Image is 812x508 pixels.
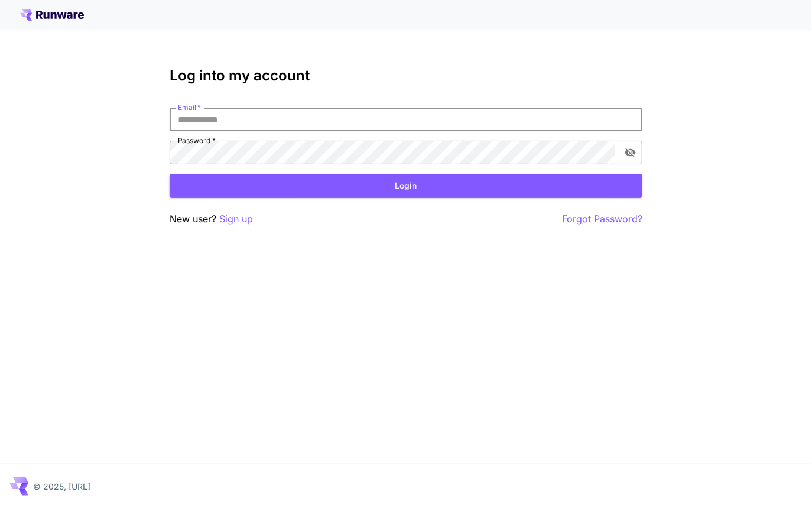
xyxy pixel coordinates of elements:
[219,212,253,227] button: Sign up
[170,67,642,84] h3: Log into my account
[170,212,253,227] p: New user?
[170,174,642,198] button: Login
[178,135,216,145] label: Password
[178,102,201,112] label: Email
[33,480,90,493] p: © 2025, [URL]
[562,212,642,227] button: Forgot Password?
[620,142,641,163] button: toggle password visibility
